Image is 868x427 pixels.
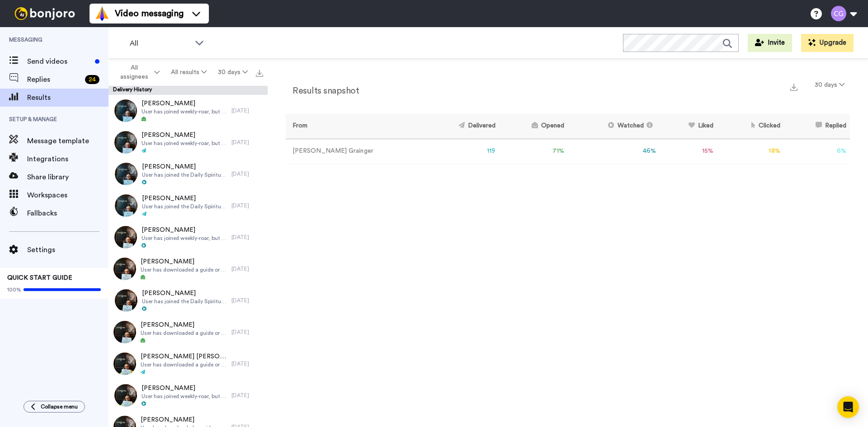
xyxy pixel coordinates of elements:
[85,75,99,84] div: 24
[95,6,109,21] img: vm-color.svg
[115,7,184,20] span: Video messaging
[142,99,227,108] span: [PERSON_NAME]
[142,162,227,171] span: [PERSON_NAME]
[27,92,108,103] span: Results
[27,190,108,201] span: Workspaces
[141,329,227,337] span: User has downloaded a guide or filled out a form that is not Weekly Roar, 30 Days or Assessment, ...
[130,38,190,49] span: All
[253,66,266,79] button: Export all results that match these filters now.
[108,95,268,127] a: [PERSON_NAME]User has joined weekly-roar, but is not in Mighty Networks.[DATE]
[231,360,263,367] div: [DATE]
[660,114,717,139] th: Liked
[660,139,717,164] td: 15 %
[142,171,227,178] span: User has joined the Daily Spiritual Kick Off
[784,139,850,164] td: 6 %
[108,380,268,411] a: [PERSON_NAME]User has joined weekly-roar, but is not in Mighty Networks.[DATE]
[748,34,792,52] button: Invite
[142,384,227,393] span: [PERSON_NAME]
[108,285,268,316] a: [PERSON_NAME]User has joined the Daily Spiritual Kick Off[DATE]
[141,361,227,368] span: User has downloaded a guide or filled out a form that is not Weekly Roar, 30 Days or Assessment, ...
[108,221,268,253] a: [PERSON_NAME]User has joined weekly-roar, but is not in Mighty Networks.[DATE]
[231,170,263,178] div: [DATE]
[27,172,108,183] span: Share library
[568,139,660,164] td: 46 %
[108,190,268,221] a: [PERSON_NAME]User has joined the Daily Spiritual Kick Off[DATE]
[142,225,227,235] span: [PERSON_NAME]
[7,275,72,281] span: QUICK START GUIDE
[142,203,227,210] span: User has joined the Daily Spiritual Kick Off
[256,70,263,77] img: export.svg
[141,415,227,424] span: [PERSON_NAME]
[231,234,263,241] div: [DATE]
[801,34,854,52] button: Upgrade
[499,139,568,164] td: 71 %
[142,140,227,147] span: User has joined weekly-roar, but is not in Mighty Networks.
[141,352,227,361] span: [PERSON_NAME] [PERSON_NAME] [PERSON_NAME]
[423,139,499,164] td: 119
[231,392,263,399] div: [DATE]
[231,297,263,304] div: [DATE]
[108,348,268,380] a: [PERSON_NAME] [PERSON_NAME] [PERSON_NAME]User has downloaded a guide or filled out a form that is...
[286,139,423,164] td: [PERSON_NAME] Grainger
[165,64,212,80] button: All results
[231,328,263,336] div: [DATE]
[113,352,136,375] img: 8f170d44-5447-41ee-8c1e-ea7b651a0051-thumb.jpg
[837,396,859,418] div: Open Intercom Messenger
[141,320,227,329] span: [PERSON_NAME]
[142,289,227,298] span: [PERSON_NAME]
[142,235,227,242] span: User has joined weekly-roar, but is not in Mighty Networks.
[142,108,227,115] span: User has joined weekly-roar, but is not in Mighty Networks.
[142,131,227,140] span: [PERSON_NAME]
[27,74,81,85] span: Replies
[141,257,227,266] span: [PERSON_NAME]
[108,158,268,190] a: [PERSON_NAME]User has joined the Daily Spiritual Kick Off[DATE]
[231,265,263,272] div: [DATE]
[113,258,136,280] img: 4f5ff8d8-c4ec-4660-b78f-cf350471b7ae-thumb.jpg
[115,163,137,185] img: 4d2eb8e5-aedf-4f05-bd94-bd49b32c9612-thumb.jpg
[114,131,137,154] img: 0963338d-083a-4cfa-a0d5-550057af7287-thumb.jpg
[717,114,784,139] th: Clicked
[27,208,108,219] span: Fallbacks
[108,127,268,158] a: [PERSON_NAME]User has joined weekly-roar, but is not in Mighty Networks.[DATE]
[108,316,268,348] a: [PERSON_NAME]User has downloaded a guide or filled out a form that is not Weekly Roar, 30 Days or...
[212,64,253,80] button: 30 days
[499,114,568,139] th: Opened
[568,114,660,139] th: Watched
[11,7,79,20] img: bj-logo-header-white.svg
[115,194,137,217] img: 5016ad58-d25a-4030-b2bb-3863b02d12ef-thumb.jpg
[108,86,268,95] div: Delivery History
[423,114,499,139] th: Delivered
[142,298,227,305] span: User has joined the Daily Spiritual Kick Off
[108,253,268,285] a: [PERSON_NAME]User has downloaded a guide or filled out a form that is not Weekly Roar, 30 Days or...
[116,63,152,81] span: All assignees
[115,289,137,312] img: 7959c366-b169-4540-9089-29dc566d513c-thumb.jpg
[114,226,137,249] img: 17e959a0-baf9-4947-86ac-bb59ab0b8d23-thumb.jpg
[809,77,850,93] button: 30 days
[27,154,108,164] span: Integrations
[7,286,21,293] span: 100%
[286,114,423,139] th: From
[24,401,85,413] button: Collapse menu
[41,403,78,410] span: Collapse menu
[141,266,227,273] span: User has downloaded a guide or filled out a form that is not Weekly Roar, 30 Days or Assessment, ...
[27,56,91,67] span: Send videos
[717,139,784,164] td: 18 %
[114,384,137,407] img: 3fb8a1cf-a279-4c2e-be3b-2386396373ed-thumb.jpg
[231,139,263,146] div: [DATE]
[788,80,800,93] button: Export a summary of each team member’s results that match this filter now.
[784,114,850,139] th: Replied
[231,107,263,114] div: [DATE]
[286,86,359,96] h2: Results snapshot
[27,244,108,255] span: Settings
[231,202,263,209] div: [DATE]
[27,136,108,146] span: Message template
[110,60,165,85] button: All assignees
[790,84,797,91] img: export.svg
[142,194,227,203] span: [PERSON_NAME]
[114,99,137,122] img: 43b470d8-a53f-4c06-af03-f4d0f863e8b4-thumb.jpg
[142,393,227,400] span: User has joined weekly-roar, but is not in Mighty Networks.
[113,321,136,343] img: 92c665aa-ab2f-449d-957d-d1cd4b4e846c-thumb.jpg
